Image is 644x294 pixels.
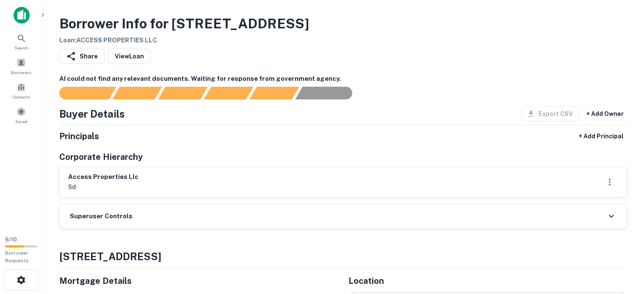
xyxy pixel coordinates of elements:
h5: Corporate Hierarchy [59,151,143,163]
div: Sending borrower request to AI... [49,87,113,99]
a: ViewLoan [108,49,151,64]
span: Borrowers [11,69,31,76]
h5: Principals [59,130,99,143]
h6: Superuser Controls [70,212,133,221]
h6: AI could not find any relevant documents. Waiting for response from government agency. [59,74,627,84]
h3: Borrower Info for [STREET_ADDRESS] [59,14,309,34]
div: Principals found, AI now looking for contact information... [204,87,253,99]
h5: Mortgage Details [59,275,338,287]
a: Search [3,30,40,53]
a: Saved [3,104,40,126]
div: AI fulfillment process complete. [296,87,362,99]
button: + Add Owner [583,106,627,121]
h6: access properties llc [68,172,138,182]
div: Documents found, AI parsing details... [158,87,207,99]
h6: Loan : ACCESS PROPERTIES LLC [59,36,309,45]
div: Principals found, still searching for contact information. This may take time... [249,87,299,99]
button: + Add Principal [575,129,627,144]
img: capitalize-icon.png [14,7,30,24]
a: Borrowers [3,55,40,77]
button: Share [59,49,105,64]
h4: Buyer Details [59,106,125,121]
span: Search [14,44,28,51]
div: Your request is received and processing... [112,87,162,99]
span: 6 / 10 [5,236,17,243]
span: Saved [15,118,28,125]
span: Contacts [13,93,30,100]
a: Contacts [3,79,40,102]
span: Borrower Requests [5,250,29,264]
h5: Location [348,275,627,287]
h4: [STREET_ADDRESS] [59,249,627,264]
p: sd [68,182,138,192]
